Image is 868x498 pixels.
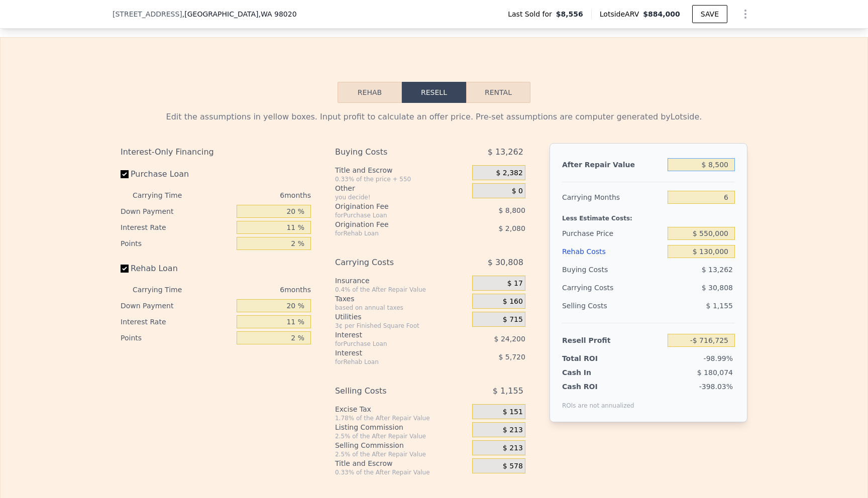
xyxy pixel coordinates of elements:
[121,203,233,219] div: Down Payment
[402,82,466,103] button: Resell
[335,304,468,312] div: based on annual taxes
[562,156,664,174] div: After Repair Value
[643,10,680,18] span: $884,000
[699,383,733,391] span: -398.03%
[335,340,447,348] div: for Purchase Loan
[335,404,468,414] div: Excise Tax
[335,165,468,175] div: Title and Escrow
[202,282,311,298] div: 6 months
[498,353,525,361] span: $ 5,720
[335,201,447,211] div: Origination Fee
[121,111,747,123] div: Edit the assumptions in yellow boxes. Input profit to calculate an offer price. Pre-set assumptio...
[335,254,447,272] div: Carrying Costs
[692,5,727,23] button: SAVE
[335,183,468,193] div: Other
[335,276,468,286] div: Insurance
[335,312,468,322] div: Utilities
[335,229,447,237] div: for Rehab Loan
[121,330,233,346] div: Points
[121,165,233,183] label: Purchase Loan
[507,279,523,288] span: $ 17
[562,353,625,363] div: Total ROI
[562,224,664,242] div: Purchase Price
[562,331,664,349] div: Resell Profit
[121,265,129,273] input: Rehab Loan
[697,368,733,377] span: $ 180,074
[121,235,233,252] div: Points
[133,187,198,203] div: Carrying Time
[133,282,198,298] div: Carrying Time
[335,286,468,294] div: 0.4% of the After Repair Value
[335,414,468,422] div: 1.78% of the After Repair Value
[335,440,468,450] div: Selling Commission
[494,335,525,343] span: $ 24,200
[735,4,755,24] button: Show Options
[335,219,447,229] div: Origination Fee
[335,468,468,476] div: 0.33% of the After Repair Value
[562,392,634,410] div: ROIs are not annualized
[562,297,664,315] div: Selling Costs
[335,330,447,340] div: Interest
[121,314,233,330] div: Interest Rate
[202,187,311,203] div: 6 months
[562,206,735,224] div: Less Estimate Costs:
[121,219,233,235] div: Interest Rate
[562,367,625,378] div: Cash In
[335,322,468,330] div: 3¢ per Finished Square Foot
[488,254,523,272] span: $ 30,808
[562,382,634,392] div: Cash ROI
[335,143,447,161] div: Buying Costs
[335,432,468,440] div: 2.5% of the After Repair Value
[335,211,447,219] div: for Purchase Loan
[335,458,468,468] div: Title and Escrow
[335,294,468,304] div: Taxes
[335,358,447,366] div: for Rehab Loan
[258,10,296,18] span: , WA 98020
[702,266,733,274] span: $ 13,262
[121,298,233,314] div: Down Payment
[498,224,525,232] span: $ 2,080
[562,279,625,297] div: Carrying Costs
[503,408,523,417] span: $ 151
[512,187,523,196] span: $ 0
[335,193,468,201] div: you decide!
[508,9,556,19] span: Last Sold for
[562,261,664,279] div: Buying Costs
[562,242,664,261] div: Rehab Costs
[466,82,530,103] button: Rental
[498,206,525,214] span: $ 8,800
[113,9,182,19] span: [STREET_ADDRESS]
[335,175,468,183] div: 0.33% of the price + 550
[488,143,523,161] span: $ 13,262
[338,82,402,103] button: Rehab
[503,297,523,306] span: $ 160
[503,462,523,471] span: $ 578
[600,9,643,19] span: Lotside ARV
[503,315,523,324] span: $ 715
[121,260,233,278] label: Rehab Loan
[706,302,733,310] span: $ 1,155
[562,188,664,206] div: Carrying Months
[503,444,523,453] span: $ 213
[182,9,297,19] span: , [GEOGRAPHIC_DATA]
[493,382,523,400] span: $ 1,155
[335,450,468,458] div: 2.5% of the After Repair Value
[335,422,468,432] div: Listing Commission
[496,169,522,178] span: $ 2,382
[704,354,733,362] span: -98.99%
[702,284,733,292] span: $ 30,808
[121,143,311,161] div: Interest-Only Financing
[121,170,129,178] input: Purchase Loan
[503,426,523,435] span: $ 213
[335,382,447,400] div: Selling Costs
[335,348,447,358] div: Interest
[556,9,583,19] span: $8,556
